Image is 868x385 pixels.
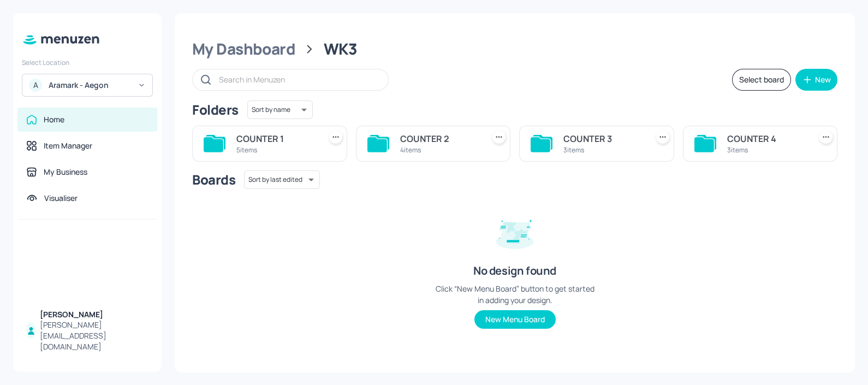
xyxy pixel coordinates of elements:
div: Visualiser [44,193,78,204]
div: 3 items [563,145,643,155]
div: New [815,76,831,84]
div: 5 items [236,145,316,155]
div: Item Manager [44,140,92,151]
div: Folders [192,101,239,119]
div: A [29,79,42,92]
div: COUNTER 1 [236,132,316,145]
div: Sort by last edited [244,169,320,191]
div: Sort by name [247,99,313,121]
div: Home [44,114,64,125]
button: New Menu Board [474,310,556,329]
div: COUNTER 4 [727,132,807,145]
div: Boards [192,171,235,188]
div: My Dashboard [192,39,295,59]
div: COUNTER 3 [563,132,643,145]
div: Aramark - Aegon [49,80,131,91]
button: Select board [732,69,791,91]
input: Search in Menuzen [219,72,377,87]
button: New [795,69,837,91]
div: No design found [473,263,556,279]
img: design-empty [487,204,542,259]
div: [PERSON_NAME][EMAIL_ADDRESS][DOMAIN_NAME] [40,319,148,352]
div: WK3 [324,39,358,59]
div: My Business [44,167,87,177]
div: Select Location [22,58,153,67]
div: COUNTER 2 [400,132,480,145]
div: [PERSON_NAME] [40,309,148,320]
div: 4 items [400,145,480,155]
div: 3 items [727,145,807,155]
div: Click “New Menu Board” button to get started in adding your design. [433,283,597,306]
